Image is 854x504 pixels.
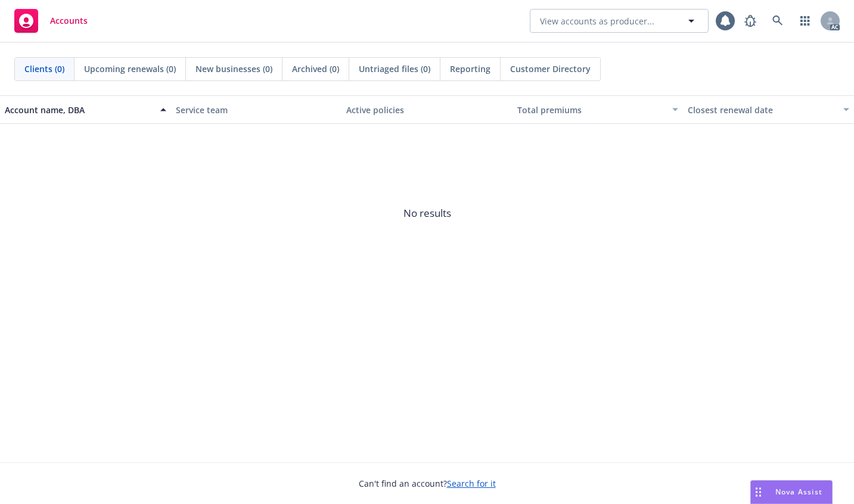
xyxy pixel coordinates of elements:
span: Clients (0) [24,63,64,75]
span: Untriaged files (0) [359,63,430,75]
span: Customer Directory [510,63,591,75]
span: View accounts as producer... [540,15,654,27]
button: View accounts as producer... [530,9,709,33]
div: Total premiums [517,104,666,116]
div: Drag to move [751,481,766,503]
span: Accounts [50,16,88,26]
div: Account name, DBA [5,104,153,116]
a: Switch app [793,9,817,33]
button: Closest renewal date [683,95,854,124]
div: Active policies [346,104,508,116]
span: Nova Assist [775,487,822,497]
button: Nova Assist [750,480,833,504]
a: Search for it [447,478,496,489]
button: Service team [171,95,342,124]
a: Report a Bug [738,9,762,33]
div: Closest renewal date [688,104,836,116]
span: Reporting [450,63,490,75]
a: Search [766,9,790,33]
span: Archived (0) [292,63,339,75]
button: Total premiums [513,95,684,124]
button: Active policies [341,95,513,124]
a: Accounts [10,4,92,38]
span: New businesses (0) [195,63,272,75]
div: Service team [176,104,337,116]
span: Can't find an account? [359,477,496,490]
span: Upcoming renewals (0) [84,63,176,75]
